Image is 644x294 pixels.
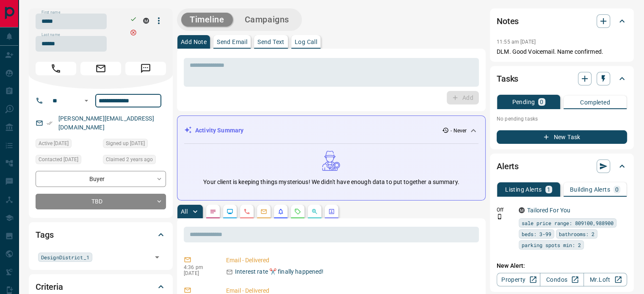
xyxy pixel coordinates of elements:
[36,62,76,75] span: Call
[522,241,581,249] span: parking spots min: 2
[36,280,63,294] h2: Criteria
[540,273,583,286] a: Condos
[39,155,78,164] span: Contacted [DATE]
[125,62,166,75] span: Message
[184,270,213,276] p: [DATE]
[295,39,317,45] p: Log Call
[151,251,163,263] button: Open
[243,208,250,215] svg: Calls
[260,208,267,215] svg: Emails
[41,32,60,38] label: Last name
[47,120,53,126] svg: Email Verified
[106,155,153,164] span: Claimed 2 years ago
[257,39,285,45] p: Send Text
[39,139,69,148] span: Active [DATE]
[36,228,53,242] h2: Tags
[522,219,614,227] span: sale price range: 809100,988900
[497,214,503,220] svg: Push Notification Only
[547,187,550,192] p: 1
[181,13,233,27] button: Timeline
[559,230,594,238] span: bathrooms: 2
[497,47,627,56] p: DLM. Good Voicemail. Name confirmed.
[497,69,627,89] div: Tasks
[451,127,467,135] p: - Never
[36,171,166,187] div: Buyer
[497,273,540,286] a: Property
[236,13,298,27] button: Campaigns
[497,130,627,144] button: New Task
[203,178,459,187] p: Your client is keeping things mysterious! We didn't have enough data to put together a summary.
[615,187,619,192] p: 0
[103,139,166,151] div: Wed Oct 26 2022
[294,208,301,215] svg: Requests
[570,187,610,192] p: Building Alerts
[497,11,627,31] div: Notes
[80,62,121,75] span: Email
[235,267,323,276] p: Interest rate ✂️ finally happened!
[497,72,518,85] h2: Tasks
[217,39,247,45] p: Send Email
[106,139,145,148] span: Signed up [DATE]
[311,208,318,215] svg: Opportunities
[497,261,627,270] p: New Alert:
[103,155,166,167] div: Mon Oct 31 2022
[210,208,216,215] svg: Notes
[522,230,551,238] span: beds: 3-99
[497,156,627,176] div: Alerts
[143,18,149,24] div: mrloft.ca
[540,99,543,105] p: 0
[181,39,207,45] p: Add Note
[497,159,519,173] h2: Alerts
[41,253,89,261] span: DesignDistrict_1
[81,96,91,106] button: Open
[36,155,99,167] div: Mon Oct 31 2022
[41,10,60,15] label: First name
[497,39,536,45] p: 11:55 am [DATE]
[527,207,570,214] a: Tailored For You
[580,99,610,105] p: Completed
[512,99,535,105] p: Pending
[58,115,154,131] a: [PERSON_NAME][EMAIL_ADDRESS][DOMAIN_NAME]
[497,206,514,214] p: Off
[583,273,627,286] a: Mr.Loft
[519,207,525,213] div: mrloft.ca
[328,208,335,215] svg: Agent Actions
[227,208,233,215] svg: Lead Browsing Activity
[36,194,166,209] div: TBD
[505,187,542,192] p: Listing Alerts
[497,113,627,125] p: No pending tasks
[36,139,99,151] div: Wed Oct 26 2022
[226,256,475,265] p: Email - Delivered
[497,14,519,28] h2: Notes
[36,225,166,245] div: Tags
[184,264,213,270] p: 4:36 pm
[184,123,478,138] div: Activity Summary- Never
[277,208,284,215] svg: Listing Alerts
[181,209,188,214] p: All
[195,126,243,135] p: Activity Summary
